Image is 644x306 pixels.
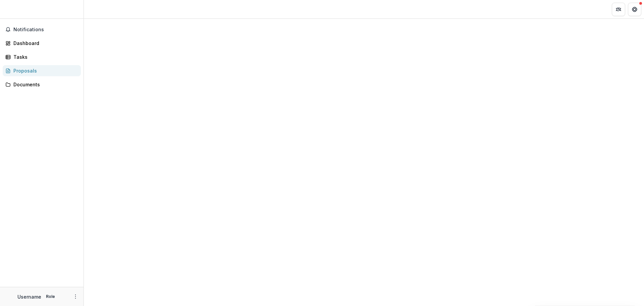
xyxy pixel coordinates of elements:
button: More [71,293,79,301]
div: Dashboard [13,40,75,47]
div: Proposals [13,67,75,74]
div: Documents [13,81,75,88]
button: Notifications [3,24,81,35]
a: Documents [3,79,81,90]
a: Dashboard [3,38,81,49]
span: Notifications [13,27,78,33]
a: Tasks [3,51,81,62]
p: Role [44,294,57,300]
button: Partners [612,3,625,16]
button: Get Help [628,3,641,16]
div: Tasks [13,53,75,60]
p: Username [17,293,41,300]
a: Proposals [3,65,81,76]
